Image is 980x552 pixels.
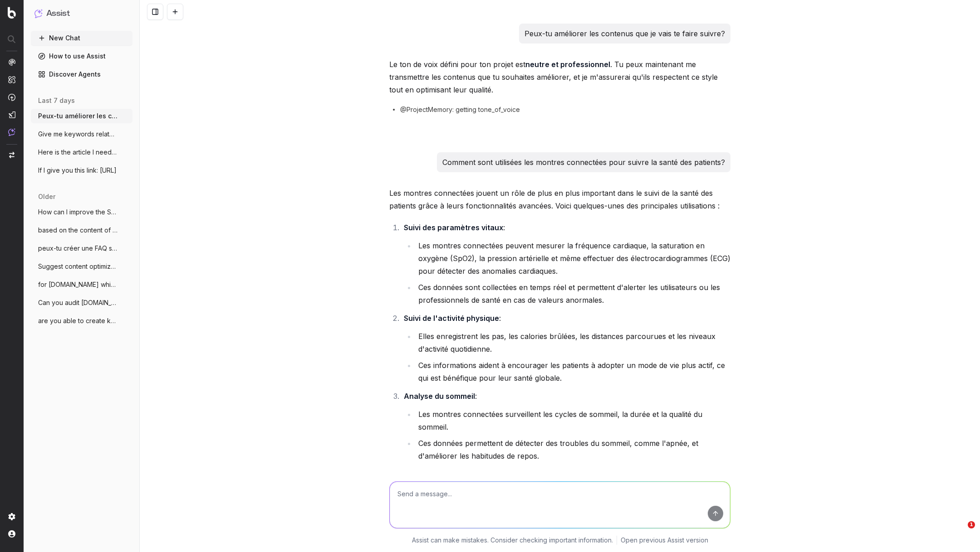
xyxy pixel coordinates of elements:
img: Activation [8,93,15,101]
li: : [401,468,730,540]
button: peux-tu créer une FAQ sur Gestion des re [31,241,132,256]
strong: neutre et professionnel [525,60,610,69]
button: New Chat [31,31,132,45]
li: Les montres connectées peuvent mesurer la fréquence cardiaque, la saturation en oxygène (SpO2), l... [416,239,730,277]
img: My account [8,530,15,537]
span: Suggest content optimization and keyword [38,262,118,271]
li: Ces données permettent de détecter des troubles du sommeil, comme l'apnée, et d'améliorer les hab... [416,437,730,462]
a: How to use Assist [31,49,132,63]
button: Assist [34,7,129,20]
button: for [DOMAIN_NAME] which is our B2B [31,277,132,292]
img: Assist [8,128,15,136]
span: are you able to create keywords group fo [38,316,118,325]
span: Can you audit [DOMAIN_NAME] in terms of [38,298,118,307]
button: Suggest content optimization and keyword [31,259,132,274]
img: Intelligence [8,76,15,83]
span: peux-tu créer une FAQ sur Gestion des re [38,244,118,253]
span: older [38,192,55,201]
button: Give me keywords related to moving a med [31,127,132,141]
p: Assist can make mistakes. Consider checking important information. [412,536,613,545]
iframe: Intercom live chat [949,521,971,543]
button: Peux-tu améliorer les contenus que je va [31,109,132,123]
span: for [DOMAIN_NAME] which is our B2B [38,280,118,289]
span: last 7 days [38,96,75,105]
img: Botify logo [8,7,16,19]
strong: Analyse du sommeil [404,392,475,401]
a: Discover Agents [31,67,132,82]
strong: Suivi de l'activité physique [404,314,499,323]
img: Studio [8,111,15,118]
button: Can you audit [DOMAIN_NAME] in terms of [31,295,132,310]
span: 1 [968,521,975,528]
li: Ces informations aident à encourager les patients à adopter un mode de vie plus actif, ce qui est... [416,359,730,384]
li: : [401,390,730,462]
li: : [401,221,730,306]
span: How can I improve the SEO of this page? [38,208,118,217]
button: How can I improve the SEO of this page? [31,205,132,219]
button: based on the content of this page showca [31,223,132,237]
li: Ces données sont collectées en temps réel et permettent d'alerter les utilisateurs ou les profess... [416,281,730,306]
h1: Assist [46,7,70,20]
p: Les montres connectées jouent un rôle de plus en plus important dans le suivi de la santé des pat... [389,187,730,212]
p: Le ton de voix défini pour ton projet est . Tu peux maintenant me transmettre les contenus que tu... [389,58,730,96]
span: Peux-tu améliorer les contenus que je va [38,111,118,121]
p: Comment sont utilisées les montres connectées pour suivre la santé des patients? [442,156,725,169]
img: Setting [8,513,15,520]
li: : [401,312,730,384]
button: Here is the article I need you to optimi [31,145,132,160]
span: Here is the article I need you to optimi [38,148,118,157]
li: Les montres connectées surveillent les cycles de sommeil, la durée et la qualité du sommeil. [416,408,730,433]
img: Analytics [8,58,15,66]
span: If I give you this link: [URL] [38,166,117,175]
button: are you able to create keywords group fo [31,314,132,328]
li: Elles enregistrent les pas, les calories brûlées, les distances parcourues et les niveaux d'activ... [416,330,730,355]
strong: Gestion du stress [404,470,467,479]
img: Assist [34,9,43,18]
span: based on the content of this page showca [38,226,118,235]
button: If I give you this link: [URL] [31,163,132,178]
p: Peux-tu améliorer les contenus que je vais te faire suivre? [524,27,725,40]
span: Give me keywords related to moving a med [38,130,118,139]
strong: Suivi des paramètres vitaux [404,223,503,232]
img: Switch project [9,152,15,158]
span: @ProjectMemory: getting tone_of_voice [400,105,520,114]
a: Open previous Assist version [621,536,708,545]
